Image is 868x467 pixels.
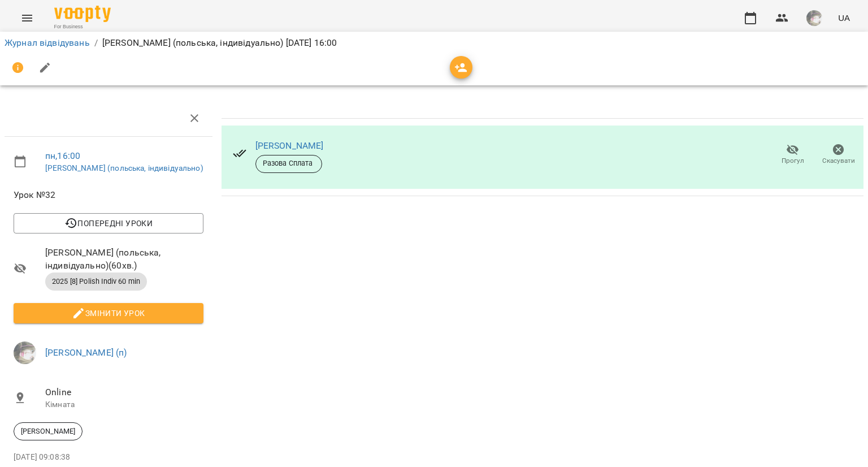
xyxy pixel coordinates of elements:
[822,156,855,166] span: Скасувати
[806,10,822,26] img: e3906ac1da6b2fc8356eee26edbd6dfe.jpg
[14,188,203,202] span: Урок №32
[14,422,83,440] div: [PERSON_NAME]
[45,399,203,410] p: Кімната
[102,36,337,50] p: [PERSON_NAME] (польська, індивідуально) [DATE] 16:00
[834,7,854,28] button: UA
[23,217,194,230] span: Попередні уроки
[14,213,203,233] button: Попередні уроки
[770,139,815,171] button: Прогул
[54,23,111,31] span: For Business
[5,36,863,50] nav: breadcrumb
[14,5,41,32] button: Menu
[5,37,90,48] a: Журнал відвідувань
[45,347,127,358] a: [PERSON_NAME] (п)
[14,452,203,463] p: [DATE] 09:08:38
[815,139,861,171] button: Скасувати
[14,341,36,364] img: e3906ac1da6b2fc8356eee26edbd6dfe.jpg
[45,276,147,287] span: 2025 [8] Polish Indiv 60 min
[45,386,203,399] span: Online
[14,303,203,323] button: Змінити урок
[94,36,98,50] li: /
[14,426,82,436] span: [PERSON_NAME]
[256,158,322,168] span: Разова Сплата
[23,306,194,320] span: Змінити урок
[45,246,203,273] span: [PERSON_NAME] (польська, індивідуально) ( 60 хв. )
[45,163,203,172] a: [PERSON_NAME] (польська, індивідуально)
[255,140,324,151] a: [PERSON_NAME]
[54,6,111,22] img: Voopty Logo
[782,156,804,166] span: Прогул
[838,12,850,24] span: UA
[45,150,80,161] a: пн , 16:00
